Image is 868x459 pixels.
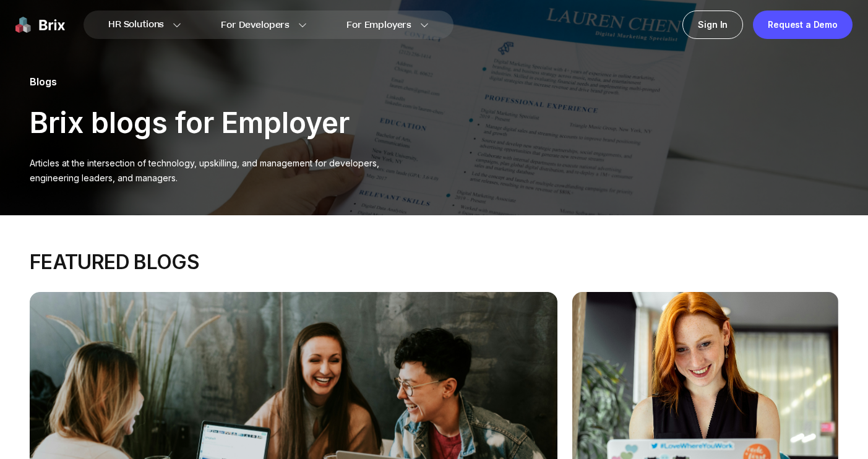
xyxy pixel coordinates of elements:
p: Blogs [30,74,379,89]
span: For Developers [221,19,290,32]
p: Brix blogs for Employer [30,104,379,141]
p: Articles at the intersection of technology, upskilling, and management for developers, engineerin... [30,156,379,186]
span: For Employers [346,19,411,32]
a: Request a Demo [753,11,853,39]
div: FEATURED BLOGS [30,252,838,272]
a: Sign In [682,11,743,39]
span: HR Solutions [108,15,164,35]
